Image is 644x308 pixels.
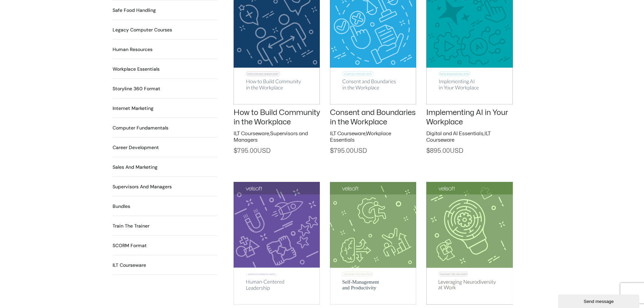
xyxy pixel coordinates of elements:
[113,85,160,92] h2: Storyline 360 Format
[113,222,149,230] h2: Train the Trainer
[113,105,153,112] a: Visit product category Internet Marketing
[20,39,25,45] img: tab_domain_overview_orange.svg
[426,131,512,144] h2: ,
[113,222,149,230] a: Visit product category Train the Trainer
[330,131,365,136] a: ILT Courseware
[234,148,270,154] span: 795.00
[426,148,430,154] span: $
[558,293,641,308] iframe: chat widget
[113,26,172,33] h2: Legacy Computer Courses
[113,164,158,171] a: Visit product category Sales and Marketing
[18,18,74,23] div: Domain: [DOMAIN_NAME]
[27,40,61,44] div: Domain Overview
[234,109,320,126] a: How to Build Community in the Workplace
[113,262,146,269] a: Visit product category ILT Courseware
[113,262,146,269] h2: ILT Courseware
[113,105,153,112] h2: Internet Marketing
[426,109,508,126] a: Implementing AI in Your Workplace
[113,203,130,210] a: Visit product category Bundles
[234,131,308,143] a: Supervisors and Managers
[330,109,416,126] a: Consent and Boundaries in the Workplace
[76,40,112,44] div: Keywords by Traffic
[113,242,147,249] h2: SCORM Format
[113,46,152,53] a: Visit product category Human Resources
[113,144,159,151] a: Visit product category Career Development
[426,148,463,154] span: 895.00
[234,131,320,144] h2: ,
[19,11,33,16] div: v 4.0.25
[113,242,147,249] a: Visit product category SCORM Format
[113,7,156,14] h2: Safe Food Handling
[113,144,159,151] h2: Career Development
[113,26,172,33] a: Visit product category Legacy Computer Courses
[330,148,334,154] span: $
[330,131,416,144] h2: ,
[113,85,160,92] a: Visit product category Storyline 360 Format
[113,7,156,14] a: Visit product category Safe Food Handling
[113,124,168,132] h2: Computer Fundamentals
[113,66,160,73] h2: Workplace Essentials
[113,183,172,190] a: Visit product category Supervisors and Managers
[113,164,158,171] h2: Sales and Marketing
[113,203,130,210] h2: Bundles
[113,46,152,53] h2: Human Resources
[234,131,269,136] a: ILT Courseware
[330,148,367,154] span: 795.00
[11,18,16,23] img: website_grey.svg
[68,39,74,45] img: tab_keywords_by_traffic_grey.svg
[113,183,172,190] h2: Supervisors and Managers
[426,131,483,136] a: Digital and AI Essentials
[113,66,160,73] a: Visit product category Workplace Essentials
[113,124,168,132] a: Visit product category Computer Fundamentals
[11,11,16,16] img: logo_orange.svg
[234,148,237,154] span: $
